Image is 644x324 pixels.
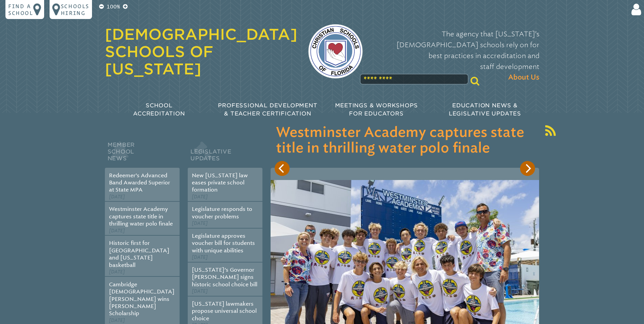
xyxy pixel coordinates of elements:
span: Meetings & Workshops for Educators [335,102,418,117]
button: Previous [275,161,290,176]
a: Legislature approves voucher bill for students with unique abilities [192,233,255,254]
a: Historic first for [GEOGRAPHIC_DATA] and [US_STATE] basketball [109,240,169,268]
a: [DEMOGRAPHIC_DATA] Schools of [US_STATE] [105,25,297,78]
span: [DATE] [109,318,125,323]
button: Next [520,161,535,176]
span: Professional Development & Teacher Certification [218,102,317,117]
span: School Accreditation [133,102,185,117]
p: 100% [105,3,122,11]
span: [DATE] [109,269,125,275]
a: Redeemer’s Advanced Band Awarded Superior at State MPA [109,172,170,193]
span: [DATE] [192,288,208,294]
span: [DATE] [192,254,208,260]
span: [DATE] [109,228,125,234]
h2: Legislative Updates [188,140,262,168]
a: Legislature responds to voucher problems [192,206,252,219]
p: The agency that [US_STATE]’s [DEMOGRAPHIC_DATA] schools rely on for best practices in accreditati... [373,29,539,83]
span: [DATE] [192,194,208,200]
h2: Member School News [105,140,180,168]
p: Schools Hiring [61,3,89,16]
span: Education News & Legislative Updates [449,102,521,117]
span: [DATE] [109,194,125,200]
span: [DATE] [192,220,208,226]
p: Find a school [8,3,33,16]
h3: Westminster Academy captures state title in thrilling water polo finale [276,125,534,156]
img: csf-logo-web-colors.png [308,24,363,78]
a: [US_STATE] lawmakers propose universal school choice [192,301,257,322]
a: Westminster Academy captures state title in thrilling water polo finale [109,206,173,227]
a: Cambridge [DEMOGRAPHIC_DATA][PERSON_NAME] wins [PERSON_NAME] Scholarship [109,281,174,317]
span: About Us [508,72,539,83]
a: New [US_STATE] law eases private school formation [192,172,248,193]
a: [US_STATE]’s Governor [PERSON_NAME] signs historic school choice bill [192,267,257,288]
